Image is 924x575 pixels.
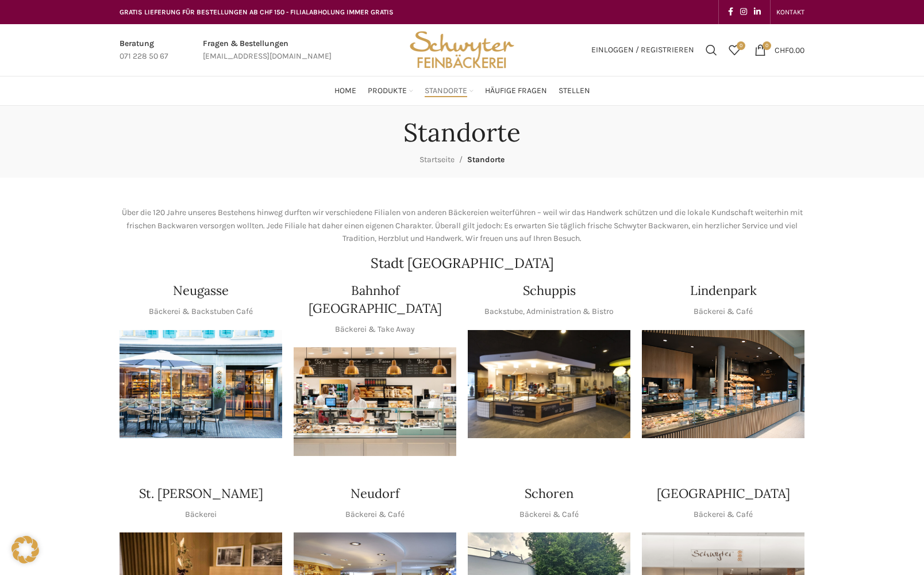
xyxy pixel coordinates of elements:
span: Stellen [559,86,590,97]
h4: Schoren [525,485,573,503]
a: Infobox link [120,37,168,63]
div: 1 / 1 [642,330,804,439]
a: 0 [723,39,746,62]
h4: Neudorf [351,485,399,503]
img: Neugasse [120,330,282,439]
span: KONTAKT [776,8,804,16]
div: 1 / 1 [468,330,630,439]
span: Einloggen / Registrieren [591,46,694,54]
h1: Standorte [403,117,521,148]
a: Site logo [406,44,518,54]
img: Bäckerei Schwyter [406,24,518,76]
a: KONTAKT [776,1,804,24]
div: Secondary navigation [771,1,810,24]
img: 017-e1571925257345 [642,330,804,439]
a: 0 CHF0.00 [749,39,810,62]
a: Facebook social link [725,4,737,20]
span: 0 [737,41,745,50]
img: Bahnhof St. Gallen [294,347,456,456]
h4: Neugasse [173,282,229,300]
p: Bäckerei & Café [345,508,405,521]
a: Einloggen / Registrieren [586,39,700,62]
p: Über die 120 Jahre unseres Bestehens hinweg durften wir verschiedene Filialen von anderen Bäckere... [120,206,804,245]
bdi: 0.00 [775,45,804,55]
a: Instagram social link [737,4,750,20]
div: Meine Wunschliste [723,39,746,62]
span: Produkte [368,86,407,97]
a: Linkedin social link [750,4,764,20]
h4: Schuppis [523,282,576,300]
p: Bäckerei & Café [694,508,753,521]
div: 1 / 1 [294,347,456,456]
span: GRATIS LIEFERUNG FÜR BESTELLUNGEN AB CHF 150 - FILIALABHOLUNG IMMER GRATIS [120,8,394,16]
p: Bäckerei & Take Away [335,323,415,336]
h4: Bahnhof [GEOGRAPHIC_DATA] [294,282,456,317]
a: Suchen [700,39,723,62]
p: Bäckerei & Café [694,305,753,318]
h2: Stadt [GEOGRAPHIC_DATA] [120,256,804,270]
div: 1 / 1 [120,330,282,439]
span: Häufige Fragen [485,86,547,97]
span: Standorte [425,86,467,97]
p: Bäckerei & Café [519,508,579,521]
div: Main navigation [114,79,810,102]
span: Home [334,86,356,97]
img: 150130-Schwyter-013 [468,330,630,439]
p: Backstube, Administration & Bistro [484,305,614,318]
a: Standorte [425,79,473,102]
p: Bäckerei & Backstuben Café [149,305,253,318]
a: Startseite [419,155,455,164]
p: Bäckerei [185,508,217,521]
a: Häufige Fragen [485,79,547,102]
span: 0 [763,41,771,50]
a: Stellen [559,79,590,102]
span: CHF [775,45,789,55]
a: Home [334,79,356,102]
span: Standorte [467,155,505,164]
h4: Lindenpark [690,282,757,300]
a: Infobox link [203,37,332,63]
h4: St. [PERSON_NAME] [139,485,263,503]
h4: [GEOGRAPHIC_DATA] [657,485,790,503]
a: Produkte [368,79,413,102]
